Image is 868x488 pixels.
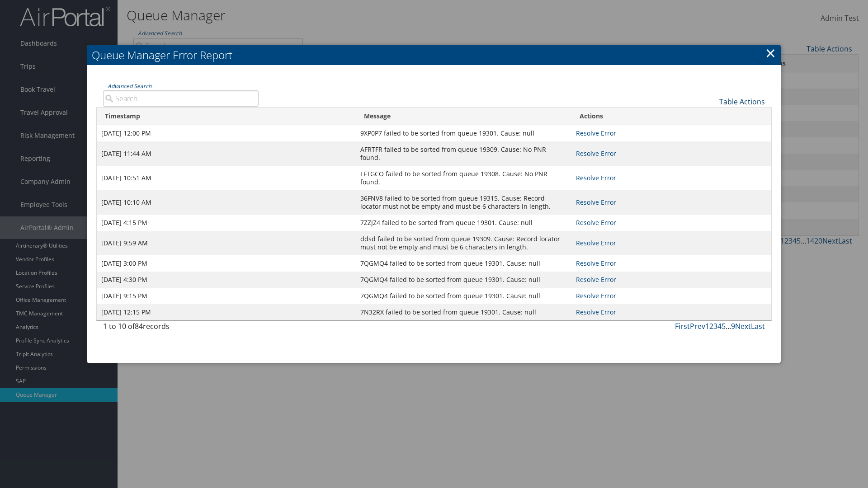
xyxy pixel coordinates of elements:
[765,44,776,62] a: ×
[356,141,571,166] td: AFRTFR failed to be sorted from queue 19309. Cause: No PNR found.
[97,166,356,190] td: [DATE] 10:51 AM
[97,304,356,320] td: [DATE] 12:15 PM
[356,166,571,190] td: LFTGCO failed to be sorted from queue 19308. Cause: No PNR found.
[97,288,356,304] td: [DATE] 9:15 PM
[576,149,616,158] a: Resolve Error
[356,231,571,255] td: ddsd failed to be sorted from queue 19309. Cause: Record locator must not be empty and must be 6 ...
[717,321,722,331] a: 4
[103,321,259,336] div: 1 to 10 of records
[576,239,616,247] a: Resolve Error
[576,174,616,182] a: Resolve Error
[103,90,259,107] input: Advanced Search
[97,108,356,125] th: Timestamp: activate to sort column ascending
[709,321,713,331] a: 2
[735,321,751,331] a: Next
[731,321,735,331] a: 9
[356,125,571,141] td: 9XP0P7 failed to be sorted from queue 19301. Cause: null
[356,108,571,125] th: Message: activate to sort column ascending
[97,141,356,166] td: [DATE] 11:44 AM
[97,255,356,272] td: [DATE] 3:00 PM
[356,190,571,215] td: 36FNV8 failed to be sorted from queue 19315. Cause: Record locator must not be empty and must be ...
[576,198,616,206] a: Resolve Error
[576,308,616,316] a: Resolve Error
[135,321,143,331] span: 84
[356,304,571,320] td: 7N32RX failed to be sorted from queue 19301. Cause: null
[719,97,765,107] a: Table Actions
[97,190,356,215] td: [DATE] 10:10 AM
[751,321,765,331] a: Last
[675,321,690,331] a: First
[87,45,781,65] h2: Queue Manager Error Report
[713,321,717,331] a: 3
[356,215,571,231] td: 7ZZJZ4 failed to be sorted from queue 19301. Cause: null
[97,125,356,141] td: [DATE] 12:00 PM
[576,291,616,300] a: Resolve Error
[576,218,616,227] a: Resolve Error
[576,259,616,267] a: Resolve Error
[356,255,571,272] td: 7QGMQ4 failed to be sorted from queue 19301. Cause: null
[108,82,151,90] a: Advanced Search
[97,231,356,255] td: [DATE] 9:59 AM
[726,321,731,331] span: …
[690,321,705,331] a: Prev
[356,288,571,304] td: 7QGMQ4 failed to be sorted from queue 19301. Cause: null
[722,321,726,331] a: 5
[356,272,571,288] td: 7QGMQ4 failed to be sorted from queue 19301. Cause: null
[705,321,709,331] a: 1
[576,275,616,284] a: Resolve Error
[571,108,771,125] th: Actions
[97,272,356,288] td: [DATE] 4:30 PM
[97,215,356,231] td: [DATE] 4:15 PM
[576,129,616,137] a: Resolve Error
